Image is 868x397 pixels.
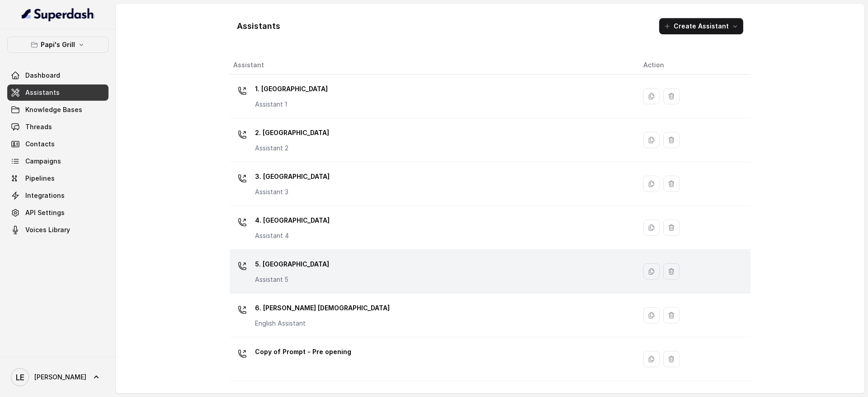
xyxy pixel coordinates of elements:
[25,105,82,114] span: Knowledge Bases
[7,170,108,187] a: Pipelines
[255,144,329,153] p: Assistant 2
[25,157,61,166] span: Campaigns
[7,205,108,221] a: API Settings
[255,187,330,196] p: Assistant 3
[25,191,65,200] span: Integrations
[25,174,55,183] span: Pipelines
[25,88,60,97] span: Assistants
[25,225,70,234] span: Voices Library
[7,37,108,53] button: Papi's Grill
[16,373,24,382] text: LE
[255,126,329,140] p: 2. [GEOGRAPHIC_DATA]
[255,169,330,184] p: 3. [GEOGRAPHIC_DATA]
[636,56,750,75] th: Action
[7,84,108,101] a: Assistants
[7,119,108,135] a: Threads
[255,319,390,328] p: English Assistant
[7,102,108,118] a: Knowledge Bases
[25,208,65,217] span: API Settings
[7,222,108,238] a: Voices Library
[255,100,328,109] p: Assistant 1
[255,301,390,315] p: 6. [PERSON_NAME] [DEMOGRAPHIC_DATA]
[255,82,328,96] p: 1. [GEOGRAPHIC_DATA]
[237,19,280,33] h1: Assistants
[255,231,330,240] p: Assistant 4
[34,373,86,382] span: [PERSON_NAME]
[25,71,60,80] span: Dashboard
[7,153,108,169] a: Campaigns
[22,7,94,22] img: light.svg
[25,140,55,149] span: Contacts
[230,56,636,75] th: Assistant
[7,364,108,390] a: [PERSON_NAME]
[7,187,108,204] a: Integrations
[255,345,351,359] p: Copy of Prompt - Pre opening
[7,67,108,84] a: Dashboard
[41,39,75,50] p: Papi's Grill
[255,257,329,271] p: 5. [GEOGRAPHIC_DATA]
[255,275,329,284] p: Assistant 5
[659,18,743,34] button: Create Assistant
[7,136,108,152] a: Contacts
[25,122,52,131] span: Threads
[255,213,330,228] p: 4. [GEOGRAPHIC_DATA]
